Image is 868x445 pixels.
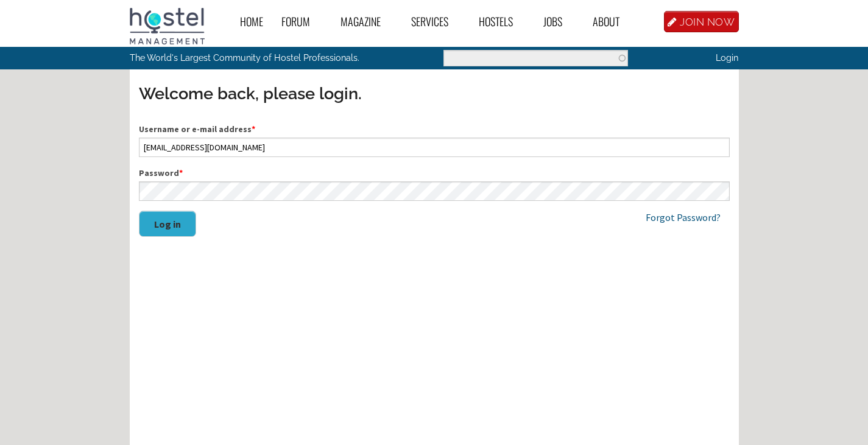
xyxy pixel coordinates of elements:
span: This field is required. [179,167,183,178]
h3: Welcome back, please login. [139,82,730,105]
p: The World's Largest Community of Hostel Professionals. [130,47,384,69]
span: This field is required. [252,124,255,135]
button: Log in [139,211,196,237]
a: Hostels [470,8,534,35]
a: About [584,8,641,35]
label: Password [139,167,730,180]
a: Forgot Password? [646,211,721,223]
input: Enter the terms you wish to search for. [443,50,628,66]
label: Username or e-mail address [139,123,730,136]
img: Hostel Management Home [130,8,205,44]
a: Services [402,8,470,35]
a: Forum [272,8,331,35]
a: JOIN NOW [664,11,739,32]
a: Home [231,8,272,35]
a: Magazine [331,8,402,35]
a: Jobs [534,8,584,35]
a: Login [716,52,738,63]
